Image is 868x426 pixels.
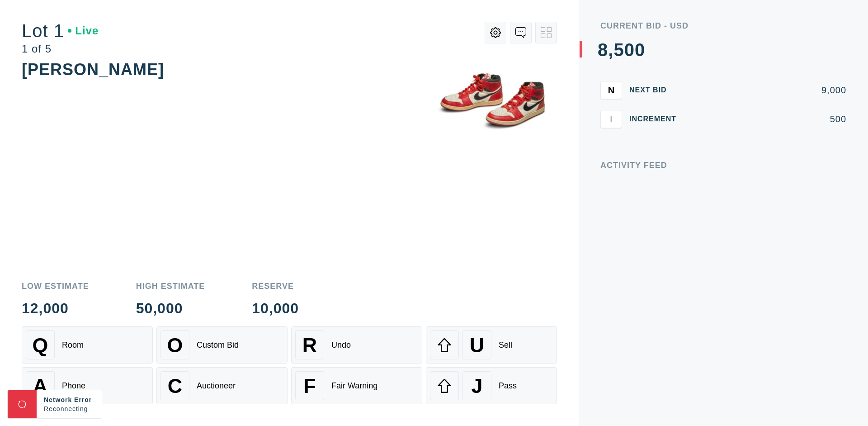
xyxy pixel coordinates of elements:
[68,25,99,36] div: Live
[156,367,288,404] button: CAuctioneer
[62,381,85,391] div: Phone
[426,326,557,364] button: USell
[470,334,484,357] span: U
[22,22,99,40] div: Lot 1
[303,374,316,397] span: F
[44,404,94,413] div: Reconnecting
[22,282,89,290] div: Low Estimate
[22,43,99,54] div: 1 of 5
[331,340,351,350] div: Undo
[426,367,557,404] button: JPass
[600,81,622,99] button: N
[600,22,846,30] div: Current Bid - USD
[629,86,684,94] div: Next Bid
[44,395,94,404] div: Network Error
[331,381,377,391] div: Fair Warning
[252,301,299,316] div: 10,000
[635,41,645,59] div: 0
[629,115,684,123] div: Increment
[608,85,614,95] span: N
[471,374,482,397] span: J
[499,381,517,391] div: Pass
[197,381,236,391] div: Auctioneer
[62,340,84,350] div: Room
[22,301,89,316] div: 12,000
[302,334,317,357] span: R
[136,282,205,290] div: High Estimate
[600,110,622,128] button: I
[22,367,153,404] button: APhone
[291,367,422,404] button: FFair Warning
[33,374,47,397] span: A
[22,60,164,79] div: [PERSON_NAME]
[613,41,624,59] div: 5
[33,334,48,357] span: Q
[691,86,846,95] div: 9,000
[600,161,846,169] div: Activity Feed
[156,326,288,364] button: OCustom Bid
[168,374,182,397] span: C
[291,326,422,364] button: RUndo
[252,282,299,290] div: Reserve
[22,326,153,364] button: QRoom
[167,334,183,357] span: O
[691,115,846,124] div: 500
[610,114,613,124] span: I
[197,340,239,350] div: Custom Bid
[598,41,608,59] div: 8
[608,41,613,222] div: ,
[624,41,635,59] div: 0
[136,301,205,316] div: 50,000
[499,340,512,350] div: Sell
